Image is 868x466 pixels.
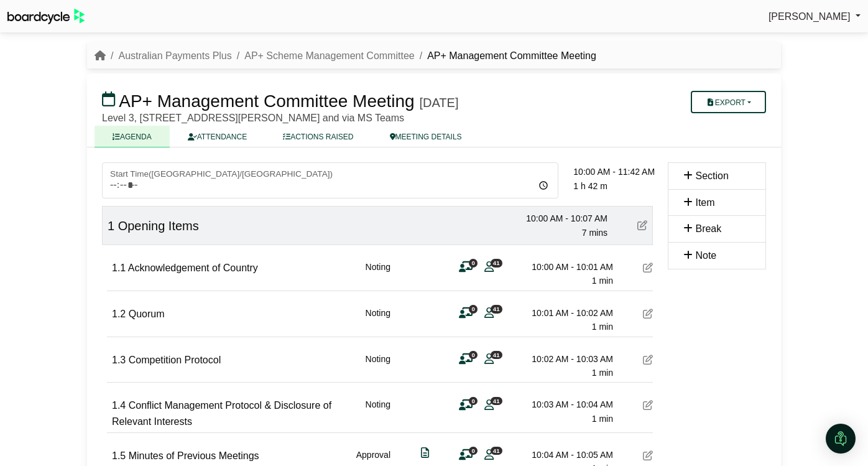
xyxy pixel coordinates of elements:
span: 41 [491,259,502,267]
div: [DATE] [419,95,458,110]
span: 0 [469,397,478,405]
li: AP+ Management Committee Meeting [415,48,596,64]
a: ATTENDANCE [170,126,265,147]
span: 1.2 [112,309,126,319]
span: 7 mins [582,228,607,238]
div: Noting [366,260,390,288]
span: Acknowledgement of Country [128,263,258,273]
span: Minutes of Previous Meetings [129,450,259,461]
div: 10:00 AM - 10:01 AM [526,260,613,274]
div: 10:03 AM - 10:04 AM [526,398,613,411]
a: Australian Payments Plus [118,50,231,61]
div: Noting [366,306,390,334]
div: 10:00 AM - 10:07 AM [520,212,607,225]
span: 1.1 [112,263,126,273]
div: 10:04 AM - 10:05 AM [526,448,613,462]
span: 1.4 [112,400,126,411]
span: Competition Protocol [129,355,221,365]
span: 41 [491,351,502,359]
nav: breadcrumb [95,48,596,64]
span: 0 [469,305,478,313]
span: 0 [469,259,478,267]
span: Conflict Management Protocol & Disclosure of Relevant Interests [112,400,331,427]
div: 10:02 AM - 10:03 AM [526,352,613,366]
span: 1.5 [112,450,126,461]
span: Quorum [129,309,165,319]
a: ACTIONS RAISED [265,126,371,147]
span: 1 min [592,276,613,286]
span: Section [695,170,728,181]
span: 1 h 42 m [573,181,607,191]
span: Item [695,197,714,208]
span: 41 [491,447,502,455]
span: [PERSON_NAME] [769,11,851,22]
span: 41 [491,397,502,405]
div: Noting [366,398,390,429]
span: 1 min [592,322,613,332]
button: Export [691,91,766,113]
a: MEETING DETAILS [372,126,480,147]
a: AGENDA [95,126,170,147]
span: Level 3, [STREET_ADDRESS][PERSON_NAME] and via MS Teams [102,113,404,123]
div: 10:01 AM - 10:02 AM [526,306,613,320]
span: Break [695,223,721,234]
span: 0 [469,351,478,359]
span: 1 min [592,414,613,424]
span: AP+ Management Committee Meeting [119,91,414,111]
span: Opening Items [118,219,199,233]
span: 1 min [592,368,613,378]
span: 41 [491,305,502,313]
span: Note [695,250,716,261]
div: Noting [366,352,390,380]
a: [PERSON_NAME] [769,9,861,25]
span: 1.3 [112,355,126,365]
span: 1 [108,219,114,233]
a: AP+ Scheme Management Committee [244,50,414,61]
img: BoardcycleBlackGreen-aaafeed430059cb809a45853b8cf6d952af9d84e6e89e1f1685b34bfd5cb7d64.svg [7,9,85,24]
div: Open Intercom Messenger [826,424,856,454]
span: 0 [469,447,478,455]
div: 10:00 AM - 11:42 AM [573,165,660,179]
